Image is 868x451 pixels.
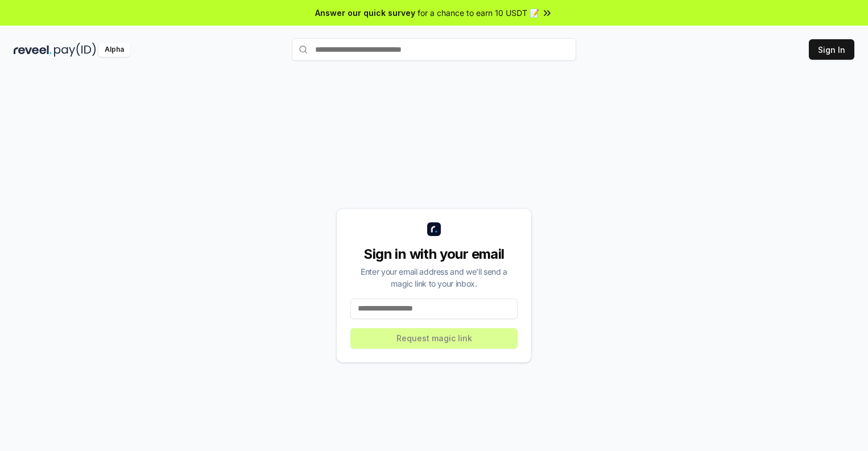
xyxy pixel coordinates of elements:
[427,222,441,236] img: logo_small
[350,266,518,289] div: Enter your email address and we’ll send a magic link to your inbox.
[98,43,130,57] div: Alpha
[350,245,518,263] div: Sign in with your email
[14,43,52,57] img: reveel_dark
[315,7,415,19] span: Answer our quick survey
[809,39,854,60] button: Sign In
[54,43,96,57] img: pay_id
[418,7,539,19] span: for a chance to earn 10 USDT 📝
